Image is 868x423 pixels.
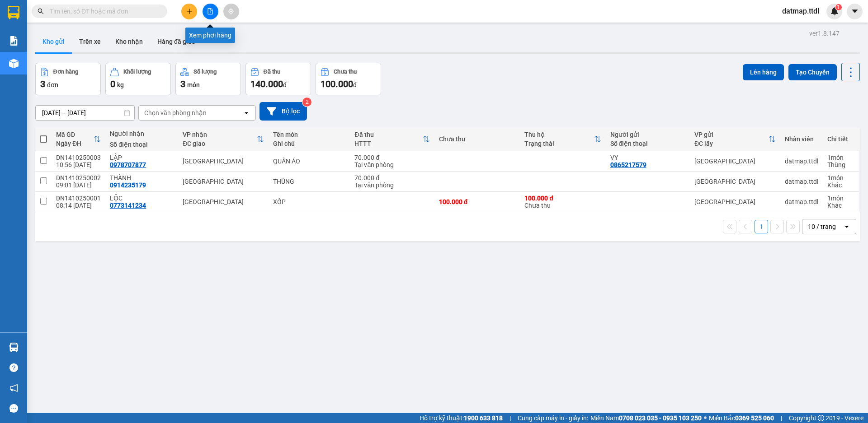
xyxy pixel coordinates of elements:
span: Miền Bắc [709,413,774,423]
div: Khối lượng [123,69,151,75]
th: Toggle SortBy [178,127,269,151]
div: Chi tiết [827,135,854,143]
div: Khác [827,181,854,189]
div: 0978707877 [110,161,146,168]
div: Thu hộ [524,131,594,138]
div: ĐC lấy [694,140,769,147]
span: Hỗ trợ kỹ thuật: [420,413,503,423]
div: datmap.ttdl [785,178,818,185]
div: 70.000 đ [354,174,429,181]
strong: 0708 023 035 - 0935 103 250 [619,414,702,422]
div: QUẦN ÁO [273,158,345,165]
span: kg [117,81,124,88]
div: datmap.ttdl [785,158,818,165]
img: icon-new-feature [830,7,839,15]
span: ⚪️ [704,416,707,420]
div: 0865217579 [8,39,99,51]
div: Chưa thu [439,135,515,143]
span: copyright [818,415,824,421]
button: Đã thu140.000đ [245,63,311,95]
div: 0914235179 [110,181,146,189]
div: Nhân viên [785,135,818,143]
div: 1 món [827,174,854,181]
div: Chọn văn phòng nhận [144,108,207,117]
button: Kho gửi [35,31,72,52]
span: plus [186,8,193,14]
span: aim [228,8,234,14]
div: ver 1.8.147 [809,28,840,38]
div: Tên món [273,131,345,138]
div: [GEOGRAPHIC_DATA] [694,178,776,185]
div: 10:56 [DATE] [56,161,101,168]
div: datmap.ttdl [785,198,818,205]
div: [GEOGRAPHIC_DATA] [183,198,264,205]
strong: 1900 633 818 [464,414,503,422]
span: message [9,404,18,413]
th: Toggle SortBy [690,127,780,151]
span: 1 [837,4,840,10]
span: notification [9,384,18,392]
div: 1 món [827,195,854,202]
div: Số điện thoại [110,141,174,148]
div: 0978707877 [106,39,198,51]
button: Kho nhận [108,31,150,52]
div: Tại văn phòng [354,161,429,168]
span: file-add [207,8,213,14]
div: VP gửi [694,131,769,138]
div: XỐP [273,198,345,205]
div: VY [8,28,99,39]
div: [GEOGRAPHIC_DATA] [106,8,198,28]
span: Gửi: [8,8,22,17]
div: ĐC giao [183,140,257,147]
div: DN1410250002 [56,174,101,181]
button: file-add [203,4,218,19]
div: LẬP [110,154,174,161]
th: Toggle SortBy [520,127,605,151]
span: datmap.ttdl [775,5,826,17]
div: THÙNG [273,178,345,185]
input: Select a date range. [36,106,134,120]
div: Ghi chú [273,140,345,147]
span: search [38,8,44,14]
img: warehouse-icon [9,343,19,352]
div: VP nhận [183,131,257,138]
span: đ [283,81,287,88]
button: plus [181,4,197,19]
span: CR : [7,58,21,67]
span: Cung cấp máy in - giấy in: [518,413,588,423]
div: Ngày ĐH [56,140,94,147]
span: Miền Nam [590,413,702,423]
button: caret-down [847,4,863,19]
div: DN1410250003 [56,154,101,161]
div: VY [610,154,685,161]
span: 3 [40,79,45,89]
div: THÀNH [110,174,174,181]
div: [GEOGRAPHIC_DATA] [8,8,99,28]
div: Chưa thu [334,69,357,75]
svg: open [843,223,850,230]
div: DN1410250001 [56,195,101,202]
div: Số điện thoại [610,140,685,147]
th: Toggle SortBy [350,127,434,151]
span: caret-down [851,7,859,15]
img: solution-icon [9,36,19,46]
span: món [187,81,200,88]
div: Đơn hàng [53,69,78,75]
div: Tại văn phòng [354,181,429,189]
sup: 1 [835,4,842,10]
div: HTTT [354,140,422,147]
div: 100.000 đ [439,198,515,205]
button: Trên xe [72,31,108,52]
button: Đơn hàng3đơn [35,63,101,95]
div: [GEOGRAPHIC_DATA] [183,178,264,185]
span: question-circle [9,363,18,372]
button: Khối lượng0kg [105,63,171,95]
div: LỘC [110,195,174,202]
button: Tạo Chuyến [788,64,837,80]
div: 70.000 [7,57,101,68]
span: đ [353,81,357,88]
div: Khác [827,202,854,209]
th: Toggle SortBy [52,127,105,151]
span: 3 [180,79,185,89]
strong: 0369 525 060 [735,414,774,422]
